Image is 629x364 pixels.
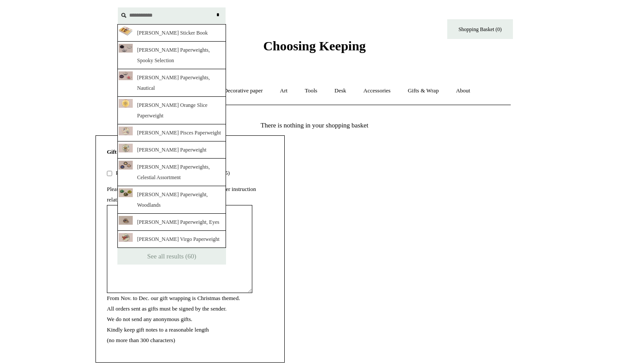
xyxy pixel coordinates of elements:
a: [PERSON_NAME] Sticker Book [117,24,226,42]
a: Art [272,79,295,102]
a: Accessories [356,79,399,102]
img: Copyright_Choosing_Keeping_20180906_BS_12682_RT_4_thumb.jpg [119,216,133,225]
label: Please use this text area for gift messages or any other instruction relating to your order. [107,186,256,203]
a: Shopping Basket (0) [447,19,513,39]
a: [PERSON_NAME] Paperweight, Woodlands [117,186,226,214]
img: CopyrightChoosingKeeping19479_thumb.jpg [119,144,133,152]
img: CopyrightChoosingKeeping19486_thumb.jpg [119,127,133,135]
a: Choosing Keeping [263,46,366,52]
a: Tools [297,79,325,102]
a: Desk [327,79,354,102]
a: About [448,79,478,102]
a: Decorative paper [216,79,271,102]
img: CopyrightChoosingKeeping-20210615-BS-165511417412706RT2_thumb.jpg [119,71,133,80]
a: [PERSON_NAME] Paperweights, Celestial Assortment [117,159,226,186]
a: [PERSON_NAME] Orange Slice Paperweight [117,97,226,124]
a: Gifts & Wrap [400,79,447,102]
a: See all results (60) [117,248,226,265]
img: CopyrightChoosingKeeping20694_thumb.jpg [119,99,133,108]
a: [PERSON_NAME] Paperweights, Nautical [117,69,226,97]
img: CopyrightChoosingKepeingBSMarch2022169851698816990RT_thumb.jpg [119,188,133,197]
img: CopyrightChoosingKeeping-20210615-BS-126801563116550_49157d25-1c88-4af3-b5a3-65ef04e78dd6_thumb.jpg [119,44,133,53]
a: [PERSON_NAME] Virgo Paperweight [117,231,226,248]
img: CopyrightChoosingKeeping-20210615-BS-165521563716549RT_thumb.jpg [119,161,133,170]
a: [PERSON_NAME] Paperweight [117,141,226,159]
img: CopyrightChoosingKeeping19489_thumb.jpg [119,233,133,242]
strong: Gift Wrapping and Notes for your order [107,148,205,155]
p: There is nothing in your shopping basket [95,120,534,131]
img: UhXn7L7Z4MJvGksWZ7LdworO2LdxTf3sOhRHc3s79Ho_thumb.png [119,26,133,36]
a: [PERSON_NAME] Pisces Paperweight [117,124,226,141]
a: [PERSON_NAME] Paperweights, Spooky Selection [117,42,226,69]
a: [PERSON_NAME] Paperweight, Eyes [117,214,226,231]
label: Please tick this box for gift wrapping (Flat fee £5) [113,170,230,176]
label: From Nov. to Dec. our gift wrapping is Christmas themed. All orders sent as gifts must be signed ... [107,295,240,343]
span: Choosing Keeping [263,39,366,53]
